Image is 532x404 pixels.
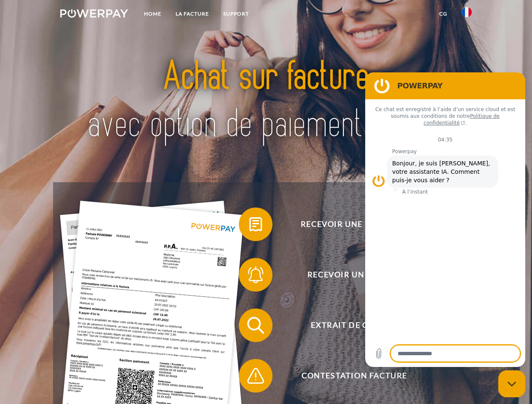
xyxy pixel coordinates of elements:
[239,308,458,342] button: Extrait de compte
[251,359,457,393] span: Contestation Facture
[239,207,458,241] button: Recevoir une facture ?
[168,6,216,21] a: LA FACTURE
[216,6,256,21] a: Support
[432,6,454,21] a: CG
[462,7,472,17] img: fr
[239,258,458,292] button: Recevoir un rappel?
[80,40,452,161] img: title-powerpay_fr.svg
[245,315,266,336] img: qb_search.svg
[498,370,525,397] iframe: Bouton de lancement de la fenêtre de messagerie, conversation en cours
[245,214,266,235] img: qb_bill.svg
[251,308,457,342] span: Extrait de compte
[251,207,457,241] span: Recevoir une facture ?
[245,264,266,285] img: qb_bell.svg
[245,365,266,386] img: qb_warning.svg
[239,359,458,393] button: Contestation Facture
[251,258,457,292] span: Recevoir un rappel?
[365,72,525,367] iframe: Fenêtre de messagerie
[137,6,168,21] a: Home
[60,9,128,18] img: logo-powerpay-white.svg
